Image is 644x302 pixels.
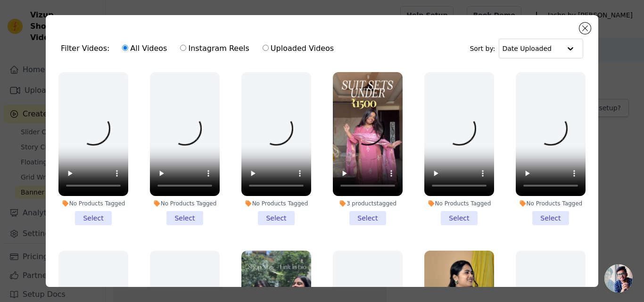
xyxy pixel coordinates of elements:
label: Uploaded Videos [262,42,334,55]
label: Instagram Reels [180,42,249,55]
label: All Videos [122,42,167,55]
div: No Products Tagged [424,200,494,207]
div: Sort by: [470,39,583,58]
div: No Products Tagged [241,200,311,207]
button: Close modal [579,23,591,34]
div: 3 products tagged [333,200,403,207]
div: Open chat [604,264,633,293]
div: No Products Tagged [150,200,220,207]
div: Filter Videos: [61,38,339,59]
div: No Products Tagged [516,200,586,207]
div: No Products Tagged [58,200,128,207]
